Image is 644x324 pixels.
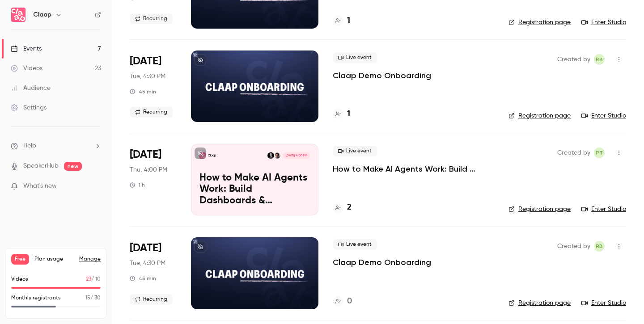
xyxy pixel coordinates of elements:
span: PT [596,147,603,158]
span: RB [596,54,603,65]
span: [DATE] [130,54,161,68]
span: Recurring [130,13,173,24]
a: Enter Studio [581,299,626,307]
span: new [64,162,82,171]
img: Claap [11,8,25,22]
a: Enter Studio [581,18,626,27]
div: Audience [11,84,51,93]
span: [DATE] 4:00 PM [283,152,309,159]
span: Created by [557,147,590,158]
span: Recurring [130,294,173,305]
span: Tue, 4:30 PM [130,72,165,81]
a: 0 [333,295,352,307]
p: / 30 [85,294,101,302]
a: SpeakerHub [23,161,59,171]
div: Sep 11 Thu, 4:00 PM (Europe/Lisbon) [130,144,177,215]
span: Recurring [130,107,173,118]
h4: 2 [347,202,352,214]
span: [DATE] [130,147,161,162]
span: [DATE] [130,241,161,255]
a: Claap Demo Onboarding [333,257,431,268]
div: 1 h [130,181,145,189]
span: Robin Bonduelle [594,54,605,65]
span: Created by [557,54,590,65]
div: Settings [11,103,47,112]
div: Sep 9 Tue, 5:30 PM (Europe/Paris) [130,50,177,122]
span: Plan usage [34,256,74,263]
h4: 1 [347,15,350,27]
a: Registration page [508,205,571,214]
a: 1 [333,108,350,120]
span: Help [23,141,36,151]
span: 23 [86,277,91,282]
p: Videos [11,275,28,283]
span: Pierre Touzeau [594,147,605,158]
div: 45 min [130,88,156,95]
a: Enter Studio [581,111,626,120]
span: Free [11,254,29,265]
a: 2 [333,202,352,214]
a: How to Make AI Agents Work: Build Dashboards & Automations with Claap MCP [333,164,494,174]
div: Videos [11,64,42,73]
a: Enter Studio [581,205,626,214]
a: Manage [79,256,101,263]
a: Registration page [508,18,571,27]
div: 45 min [130,275,156,282]
img: Pierre Touzeau [274,152,280,159]
img: Robin Bonduelle [267,152,274,159]
p: / 10 [86,275,101,283]
h6: Claap [33,10,51,19]
iframe: Noticeable Trigger [90,182,101,190]
span: Live event [333,146,377,156]
p: How to Make AI Agents Work: Build Dashboards & Automations with Claap MCP [199,173,310,207]
span: RB [596,241,603,252]
span: Live event [333,52,377,63]
h4: 1 [347,108,350,120]
a: How to Make AI Agents Work: Build Dashboards & Automations with Claap MCPClaapPierre TouzeauRobin... [191,144,318,215]
span: Thu, 4:00 PM [130,165,167,174]
h4: 0 [347,295,352,307]
span: Live event [333,239,377,250]
span: 15 [85,295,90,301]
div: Events [11,44,42,53]
a: Registration page [508,111,571,120]
p: Claap [208,153,216,158]
p: Monthly registrants [11,294,61,302]
div: Sep 16 Tue, 5:30 PM (Europe/Paris) [130,237,177,309]
span: Tue, 4:30 PM [130,259,165,268]
span: What's new [23,181,57,191]
span: Created by [557,241,590,252]
a: Registration page [508,299,571,307]
a: Claap Demo Onboarding [333,70,431,81]
a: 1 [333,15,350,27]
li: help-dropdown-opener [11,141,101,151]
span: Robin Bonduelle [594,241,605,252]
